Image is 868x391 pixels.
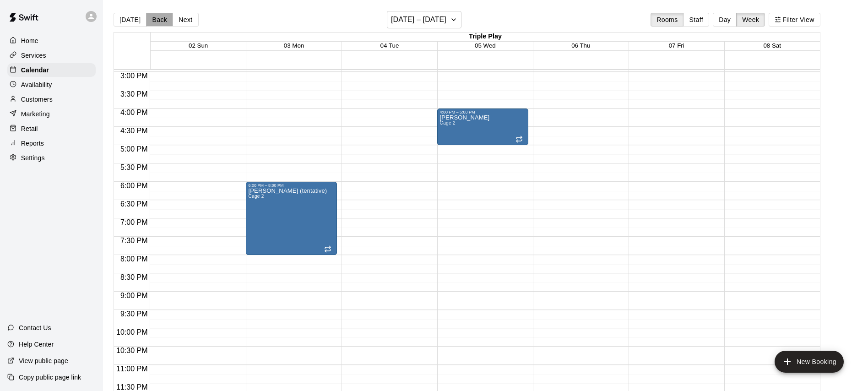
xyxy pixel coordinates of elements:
[21,51,46,60] p: Services
[151,33,820,41] div: Triple Play
[391,13,446,26] h6: [DATE] – [DATE]
[189,42,208,49] button: 02 Sun
[669,42,684,49] button: 07 Fri
[118,127,150,135] span: 4:30 PM
[775,351,844,373] button: add
[7,49,96,62] a: Services
[7,136,96,150] a: Reports
[7,63,96,77] a: Calendar
[19,323,51,332] p: Contact Us
[7,151,96,165] a: Settings
[246,182,337,255] div: 6:00 PM – 8:00 PM: Yvonne Clinic (tentative)
[7,122,96,136] a: Retail
[684,13,710,27] button: Staff
[146,13,173,27] button: Back
[114,13,146,27] button: [DATE]
[118,310,150,318] span: 9:30 PM
[7,107,96,121] a: Marketing
[7,92,96,106] a: Customers
[249,183,334,188] div: 6:00 PM – 8:00 PM
[713,13,737,27] button: Day
[21,65,49,75] p: Calendar
[763,42,781,49] button: 08 Sat
[21,153,45,163] p: Settings
[21,36,38,45] p: Home
[475,42,496,49] button: 05 Wed
[324,245,331,253] span: Recurring event
[118,218,150,226] span: 7:00 PM
[118,200,150,208] span: 6:30 PM
[440,110,526,114] div: 4:00 PM – 5:00 PM
[21,124,38,133] p: Retail
[21,80,52,89] p: Availability
[769,13,820,27] button: Filter View
[440,120,456,125] span: Cage 2
[118,273,150,281] span: 8:30 PM
[118,237,150,244] span: 7:30 PM
[118,72,150,80] span: 3:00 PM
[7,78,96,92] a: Availability
[118,292,150,299] span: 9:00 PM
[651,13,684,27] button: Rooms
[571,42,590,49] button: 06 Thu
[249,194,264,199] span: Cage 2
[118,255,150,263] span: 8:00 PM
[118,90,150,98] span: 3:30 PM
[118,109,150,116] span: 4:00 PM
[118,163,150,171] span: 5:30 PM
[19,356,68,365] p: View public page
[380,42,399,49] button: 04 Tue
[114,347,150,354] span: 10:30 PM
[736,13,765,27] button: Week
[284,42,304,49] button: 03 Mon
[437,109,528,145] div: 4:00 PM – 5:00 PM: Margaret Scarcella
[114,365,150,373] span: 11:00 PM
[515,136,523,143] span: Recurring event
[21,109,50,119] p: Marketing
[21,95,53,104] p: Customers
[114,328,150,336] span: 10:00 PM
[118,145,150,153] span: 5:00 PM
[173,13,198,27] button: Next
[7,34,96,48] a: Home
[21,139,44,148] p: Reports
[387,11,461,28] button: [DATE] – [DATE]
[118,182,150,190] span: 6:00 PM
[19,373,81,382] p: Copy public page link
[19,340,54,349] p: Help Center
[114,383,150,391] span: 11:30 PM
